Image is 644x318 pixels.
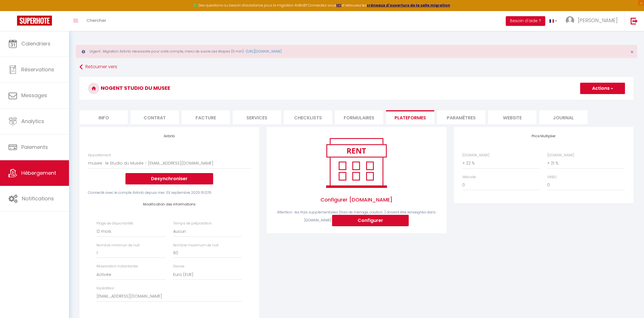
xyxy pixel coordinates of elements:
[97,243,140,248] label: Nombre minimun de nuit
[488,110,536,124] li: website
[630,49,633,55] button: Close
[182,110,230,124] li: Facture
[173,264,184,269] label: Devise
[88,190,251,196] div: Connecté avec le compte Airbnb depuis mer. 03 septembre 2025 15:12:15
[82,11,110,31] a: Chercher
[547,174,557,180] label: VRBO
[88,153,111,158] label: Appartement
[233,110,281,124] li: Services
[21,66,54,73] span: Réservations
[21,169,56,176] span: Hébergement
[320,136,393,190] img: rent.png
[173,243,219,248] label: Nombre maximum de nuit
[630,48,633,55] span: ×
[539,110,588,124] li: Journal
[367,3,450,8] a: créneaux d'ouverture de la salle migration
[21,144,48,151] span: Paiements
[97,202,242,206] h4: Modification des informations
[17,16,52,26] img: Super Booking
[547,153,574,158] label: [DOMAIN_NAME]
[21,118,44,125] span: Analytics
[79,77,633,100] h3: NOGENT STUDIO DU MUSEE
[566,16,574,25] img: ...
[173,221,212,226] label: Temps de préparation
[131,110,179,124] li: Contrat
[284,110,332,124] li: Checklists
[462,153,489,158] label: [DOMAIN_NAME]
[506,16,545,26] button: Besoin d'aide ?
[578,17,618,24] span: [PERSON_NAME]
[22,195,54,202] span: Notifications
[437,110,485,124] li: Paramètres
[97,286,114,291] label: Expéditeur
[336,3,341,8] a: ICI
[88,134,251,138] h4: Airbnb
[21,40,51,47] span: Calendriers
[87,17,106,23] span: Chercher
[631,17,638,24] img: logout
[561,11,625,31] a: ... [PERSON_NAME]
[79,110,128,124] li: Info
[462,174,476,180] label: Website
[79,62,633,72] a: Retourner vers
[21,92,47,99] span: Messages
[76,45,637,58] div: Urgent : Migration Airbnb nécessaire pour votre compte, merci de suivre ces étapes (5 min) -
[277,210,436,223] span: Attention : les frais supplémentaires (frais de ménage, caution...) doivent être renseignés dans ...
[97,221,133,226] label: Plage de disponibilité
[335,110,383,124] li: Formulaires
[462,134,625,138] h4: Price Multiplier
[386,110,434,124] li: Plateformes
[580,83,625,94] button: Actions
[332,215,409,226] button: Configurer
[275,190,438,209] span: Configurer [DOMAIN_NAME]
[246,49,282,54] a: [URL][DOMAIN_NAME]
[125,173,213,184] button: Desynchroniser
[97,264,138,269] label: Réservation instantanée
